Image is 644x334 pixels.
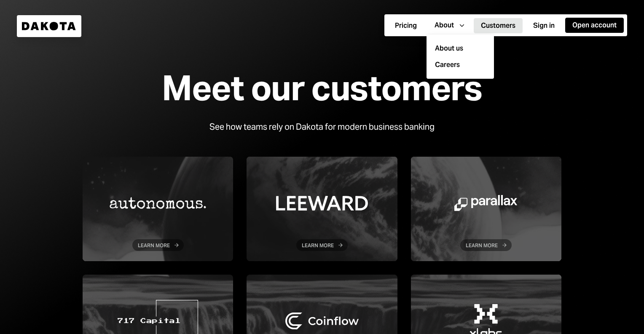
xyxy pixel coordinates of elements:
[565,18,624,33] button: Open account
[474,18,523,33] button: Customers
[526,18,562,33] button: Sign in
[432,40,489,57] a: About us
[435,21,454,30] div: About
[435,60,492,70] a: Careers
[526,17,562,34] a: Sign in
[388,18,424,33] button: Pricing
[162,69,482,107] div: Meet our customers
[474,17,523,34] a: Customers
[388,17,424,34] a: Pricing
[427,18,470,33] button: About
[209,120,435,133] div: See how teams rely on Dakota for modern business banking
[432,40,489,57] div: About us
